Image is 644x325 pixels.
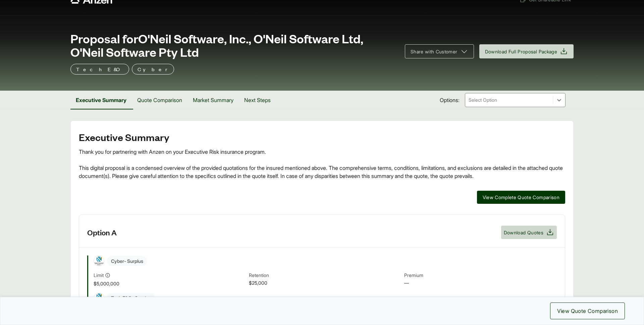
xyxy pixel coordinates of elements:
[405,44,474,58] button: Share with Customer
[70,32,397,58] span: Proposal for O'Neil Software, Inc., O'Neil Software Ltd, O'Neil Software Pty Ltd
[70,91,132,109] button: Executive Summary
[485,48,557,55] span: Download Full Proposal Package
[187,91,239,109] button: Market Summary
[239,91,276,109] button: Next Steps
[94,256,104,266] img: Tokio Marine
[79,132,565,142] h2: Executive Summary
[94,293,104,303] img: Tokio Marine
[249,272,401,279] span: Retention
[138,65,168,73] p: Cyber
[107,293,155,303] span: Tech E&O - Surplus
[249,279,401,287] span: $25,000
[501,226,557,239] button: Download Quotes
[79,148,565,180] div: Thank you for partnering with Anzen on your Executive Risk insurance program. This digital propos...
[483,194,560,201] span: View Complete Quote Comparison
[76,65,123,73] p: Tech E&O
[504,229,543,236] span: Download Quotes
[557,307,618,315] span: View Quote Comparison
[404,279,557,287] span: —
[107,256,147,266] span: Cyber - Surplus
[411,48,458,55] span: Share with Customer
[440,96,460,104] span: Options:
[479,44,574,58] button: Download Full Proposal Package
[404,272,557,279] span: Premium
[94,272,104,279] span: Limit
[94,280,246,287] span: $5,000,000
[87,227,117,237] h3: Option A
[132,91,187,109] button: Quote Comparison
[550,303,625,319] button: View Quote Comparison
[477,191,566,204] button: View Complete Quote Comparison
